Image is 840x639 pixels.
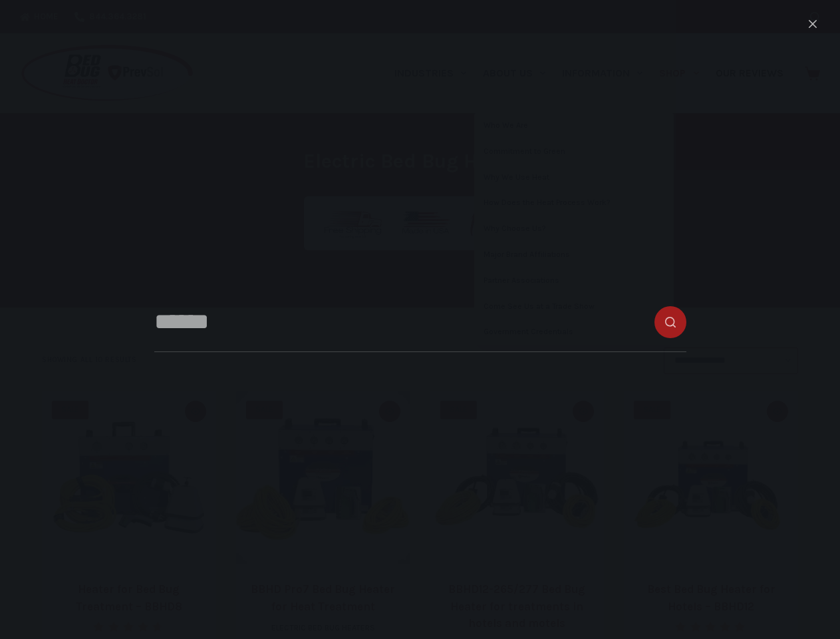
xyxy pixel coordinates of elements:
nav: Primary [386,33,791,113]
button: Quick view toggle [573,401,594,422]
a: Our Reviews [707,33,791,113]
a: Industries [386,33,474,113]
a: Major Brand Affiliations [474,242,674,268]
a: Who We Are [474,113,674,138]
a: BBHD12-265/277 Bed Bug Heater for treatments in hotels and motels [430,391,605,565]
a: Government Credentials [474,319,674,345]
span: SALE [634,401,670,419]
span: SALE [246,401,283,419]
a: About Us [474,33,553,113]
a: Best Bed Bug Heater for Hotels - BBHD12 [624,391,798,565]
span: SALE [52,401,88,419]
a: How Does the Heat Process Work? [474,190,674,216]
span: SALE [440,401,477,419]
button: Quick view toggle [379,401,400,422]
p: Showing all 10 results [42,354,136,366]
a: Why Choose Us? [474,216,674,242]
a: BBHD12-265/277 Bed Bug Heater for treatments in hotels and motels [448,582,585,630]
div: Rated 4.67 out of 5 [93,622,164,632]
a: Partner Associations [474,268,674,294]
a: Come See Us at a Trade Show [474,294,674,319]
a: Heater for Bed Bug Treatment - BBHD8 [42,391,216,565]
a: BBHD Pro7 Bed Bug Heater for Heat Treatment [251,582,395,613]
button: Quick view toggle [185,401,206,422]
a: Electric Bed Bug Heaters [271,623,375,632]
img: Prevsol/Bed Bug Heat Doctor [20,44,194,103]
button: Search [810,12,820,22]
a: Heater for Bed Bug Treatment – BBHD8 [76,582,182,613]
div: Rated 5.00 out of 5 [675,622,746,632]
a: Commitment to Green [474,139,674,164]
a: Why We Use Heat [474,165,674,190]
a: Information [554,33,651,113]
h1: Electric Bed Bug Heaters [171,146,670,176]
button: Quick view toggle [767,401,788,422]
a: Shop [651,33,707,113]
a: Best Bed Bug Heater for Hotels – BBHD12 [647,582,775,613]
select: Shop order [664,347,798,374]
button: Open LiveChat chat widget [11,5,51,45]
a: BBHD Pro7 Bed Bug Heater for Heat Treatment [236,391,410,565]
